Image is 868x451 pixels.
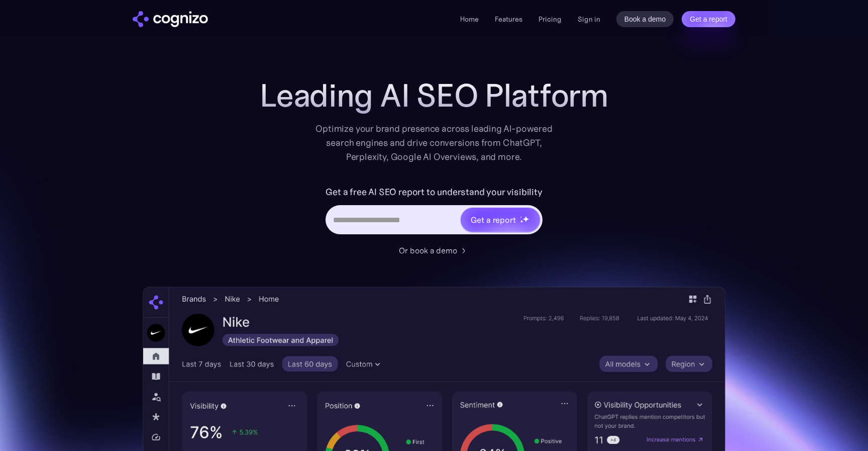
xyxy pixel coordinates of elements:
a: Get a reportstarstarstar [460,207,541,233]
a: Get a report [682,11,735,27]
div: Optimize your brand presence across leading AI-powered search engines and drive conversions from ... [310,122,558,164]
img: cognizo logo [133,11,208,27]
label: Get a free AI SEO report to understand your visibility [325,184,542,200]
h1: Leading AI SEO Platform [260,77,608,114]
a: Home [460,15,479,24]
a: Or book a demo [399,244,469,256]
a: Book a demo [616,11,674,27]
form: Hero URL Input Form [325,184,542,239]
a: Features [495,15,522,24]
a: home [133,11,208,27]
div: Or book a demo [399,244,457,256]
a: Sign in [578,13,600,25]
img: star [522,216,529,222]
img: star [520,216,521,218]
a: Pricing [538,15,562,24]
img: star [520,220,523,223]
div: Get a report [471,214,516,226]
